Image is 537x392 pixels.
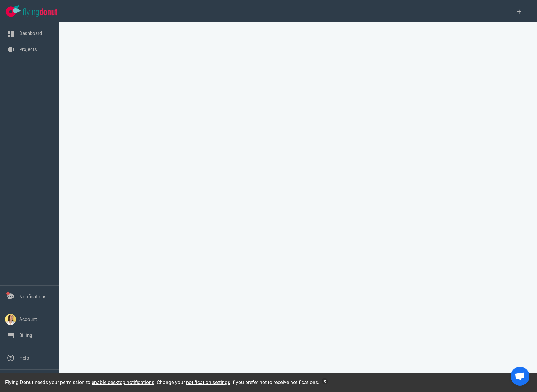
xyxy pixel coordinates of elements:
img: Flying Donut text logo [23,8,57,17]
a: Billing [19,332,32,338]
a: Projects [19,47,37,52]
a: Account [19,316,37,322]
a: Notifications [19,294,47,299]
a: enable desktop notifications [92,379,154,385]
a: Help [19,355,29,361]
div: Ouvrir le chat [511,367,529,386]
span: Flying Donut needs your permission to [5,379,154,385]
a: notification settings [186,379,230,385]
a: Dashboard [19,31,42,36]
span: . Change your if you prefer not to receive notifications. [154,379,319,385]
